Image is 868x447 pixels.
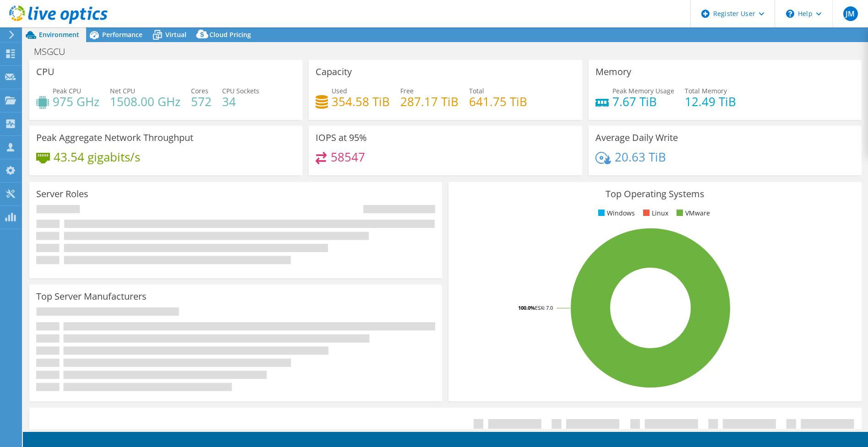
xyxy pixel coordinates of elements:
[786,10,794,18] svg: \n
[596,208,635,218] li: Windows
[191,97,212,107] h4: 572
[102,30,142,39] span: Performance
[612,86,674,95] span: Peak Memory Usage
[674,208,710,218] li: VMware
[36,189,88,199] h3: Server Roles
[595,67,631,77] h3: Memory
[615,152,666,162] h4: 20.63 TiB
[331,152,365,162] h4: 58547
[843,6,858,21] span: JM
[110,86,135,95] span: Net CPU
[36,133,193,143] h3: Peak Aggregate Network Throughput
[54,152,140,162] h4: 43.54 gigabits/s
[612,97,674,107] h4: 7.67 TiB
[222,97,259,107] h4: 34
[595,133,678,143] h3: Average Daily Write
[165,30,186,39] span: Virtual
[222,86,259,95] span: CPU Sockets
[535,304,553,311] tspan: ESXi 7.0
[36,67,55,77] h3: CPU
[400,97,459,107] h4: 287.17 TiB
[53,97,99,107] h4: 975 GHz
[455,189,854,199] h3: Top Operating Systems
[518,304,535,311] tspan: 100.0%
[110,97,180,107] h4: 1508.00 GHz
[685,86,727,95] span: Total Memory
[685,97,736,107] h4: 12.49 TiB
[469,86,484,95] span: Total
[641,208,668,218] li: Linux
[332,97,390,107] h4: 354.58 TiB
[469,97,527,107] h4: 641.75 TiB
[209,30,251,39] span: Cloud Pricing
[400,86,414,95] span: Free
[332,86,347,95] span: Used
[191,86,208,95] span: Cores
[53,86,81,95] span: Peak CPU
[36,291,147,302] h3: Top Server Manufacturers
[39,30,79,39] span: Environment
[316,67,352,77] h3: Capacity
[316,133,367,143] h3: IOPS at 95%
[30,47,79,57] h1: MSGCU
